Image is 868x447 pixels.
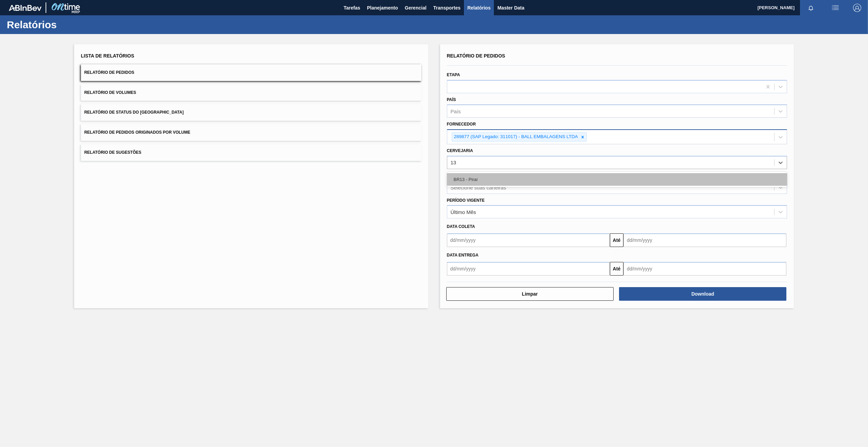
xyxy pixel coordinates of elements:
[451,184,506,190] div: Selecione suas carteiras
[623,233,786,247] input: dd/mm/yyyy
[81,64,421,81] button: Relatório de Pedidos
[446,287,614,301] button: Limpar
[84,70,134,75] span: Relatório de Pedidos
[447,173,787,186] div: BR13 - Piraí
[447,224,475,229] span: Data coleta
[81,104,421,121] button: Relatório de Status do [GEOGRAPHIC_DATA]
[623,262,786,276] input: dd/mm/yyyy
[7,21,128,29] h1: Relatórios
[831,4,839,12] img: userActions
[800,3,822,13] button: Notificações
[467,4,490,12] span: Relatórios
[81,84,421,101] button: Relatório de Volumes
[367,4,398,12] span: Planejamento
[81,144,421,161] button: Relatório de Sugestões
[344,4,360,12] span: Tarefas
[610,262,623,276] button: Até
[447,198,485,203] label: Período Vigente
[619,287,786,301] button: Download
[451,209,476,215] div: Último Mês
[84,110,184,115] span: Relatório de Status do [GEOGRAPHIC_DATA]
[84,130,190,135] span: Relatório de Pedidos Originados por Volume
[447,262,610,276] input: dd/mm/yyyy
[497,4,524,12] span: Master Data
[610,233,623,247] button: Até
[84,150,141,155] span: Relatório de Sugestões
[447,53,505,59] span: Relatório de Pedidos
[447,72,460,77] label: Etapa
[81,53,134,59] span: Lista de Relatórios
[447,97,456,102] label: País
[447,122,476,127] label: Fornecedor
[84,90,136,95] span: Relatório de Volumes
[405,4,427,12] span: Gerencial
[447,233,610,247] input: dd/mm/yyyy
[9,5,41,11] img: TNhmsLtSVTkK8tSr43FrP2fwEKptu5GPRR3wAAAABJRU5ErkJggg==
[447,148,473,153] label: Cervejaria
[433,4,461,12] span: Transportes
[451,109,461,114] div: País
[81,124,421,141] button: Relatório de Pedidos Originados por Volume
[447,253,479,258] span: Data entrega
[452,133,579,141] div: 289877 (SAP Legado: 311017) - BALL EMBALAGENS LTDA
[853,4,861,12] img: Logout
